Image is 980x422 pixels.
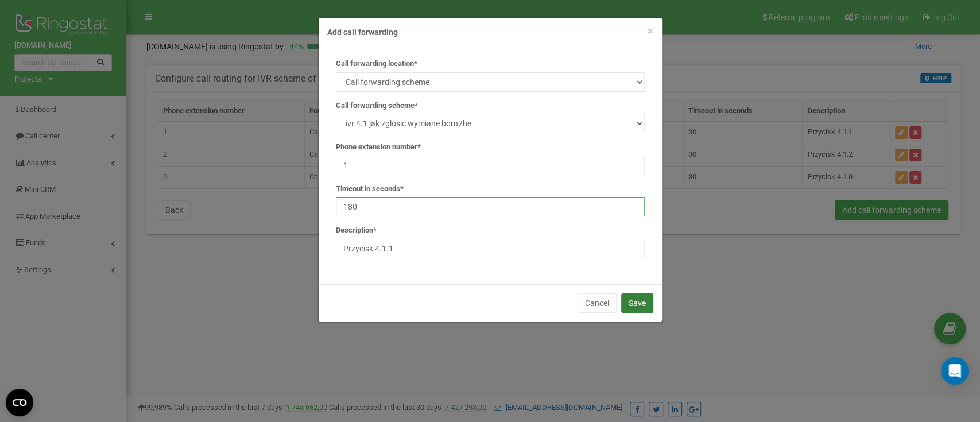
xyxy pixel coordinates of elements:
[578,293,617,313] button: Cancel
[336,59,417,69] label: Call forwarding location*
[941,357,969,385] div: Open Intercom Messenger
[647,24,653,38] span: ×
[336,225,377,236] label: Description*
[621,293,653,313] button: Save
[336,142,421,153] label: Phone extension number*
[336,184,404,195] label: Timeout in seconds*
[327,26,653,38] h4: Add call forwarding
[336,100,418,111] label: Call forwarding scheme*
[6,389,33,416] button: Open CMP widget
